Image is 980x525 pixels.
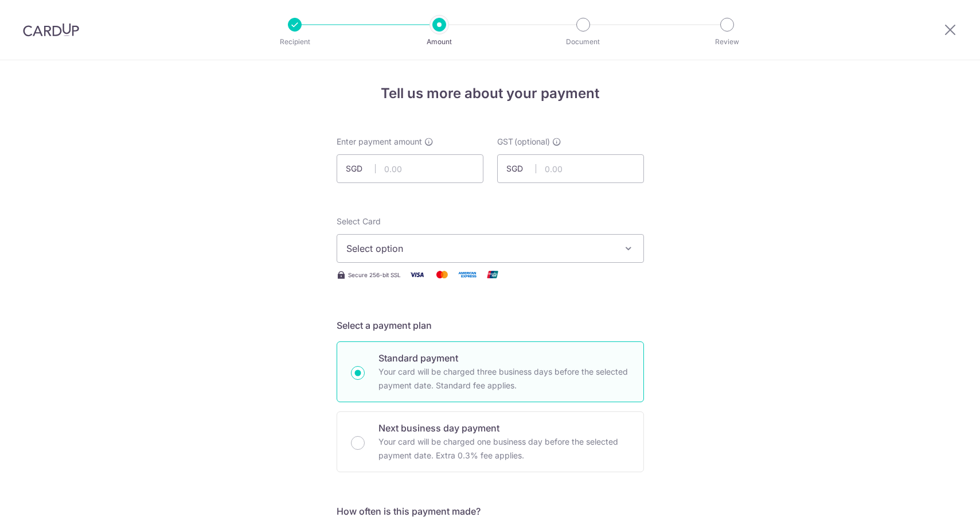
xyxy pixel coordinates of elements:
span: Enter payment amount [337,136,422,147]
h5: Select a payment plan [337,318,644,332]
span: SGD [506,163,536,174]
img: American Express [456,267,479,282]
h5: How often is this payment made? [337,504,644,518]
span: SGD [346,163,376,174]
img: Mastercard [431,267,454,282]
p: Next business day payment [378,421,630,435]
h4: Tell us more about your payment [337,83,644,104]
img: Union Pay [481,267,504,282]
p: Your card will be charged three business days before the selected payment date. Standard fee appl... [378,365,630,392]
p: Recipient [252,36,337,48]
button: Select option [337,234,644,263]
span: translation missing: en.payables.payment_networks.credit_card.summary.labels.select_card [337,216,381,226]
img: Visa [405,267,428,282]
p: Amount [397,36,482,48]
span: GST [497,136,513,147]
p: Standard payment [378,351,630,365]
input: 0.00 [497,154,644,183]
span: (optional) [514,136,550,147]
img: CardUp [23,23,79,37]
p: Document [541,36,626,48]
span: Secure 256-bit SSL [348,270,401,279]
span: Select option [346,242,614,255]
p: Review [685,36,770,48]
p: Your card will be charged one business day before the selected payment date. Extra 0.3% fee applies. [378,435,630,462]
input: 0.00 [337,154,483,183]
